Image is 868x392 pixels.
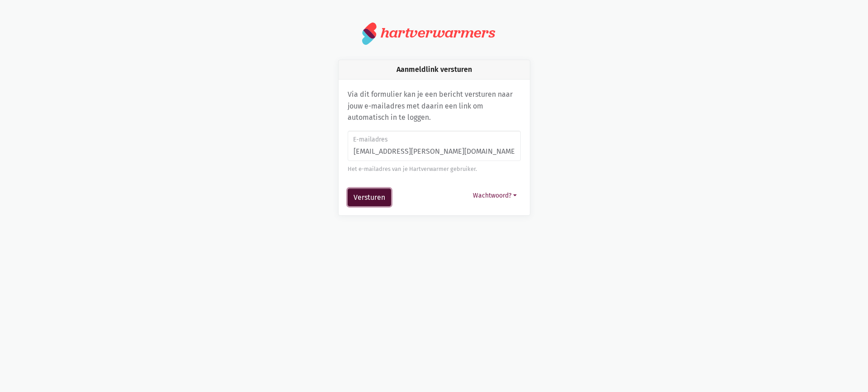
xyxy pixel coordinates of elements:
button: Versturen [348,189,391,207]
button: Wachtwoord? [469,189,521,203]
a: hartverwarmers [362,22,506,45]
div: hartverwarmers [381,24,495,41]
p: Via dit formulier kan je een bericht versturen naar jouw e-mailadres met daarin een link om autom... [348,89,521,123]
form: Aanmeldlink versturen [348,131,521,207]
label: E-mailadres [353,135,514,145]
img: logo.svg [362,22,377,45]
div: Aanmeldlink versturen [339,60,530,80]
div: Het e-mailadres van je Hartverwarmer gebruiker. [348,165,521,174]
